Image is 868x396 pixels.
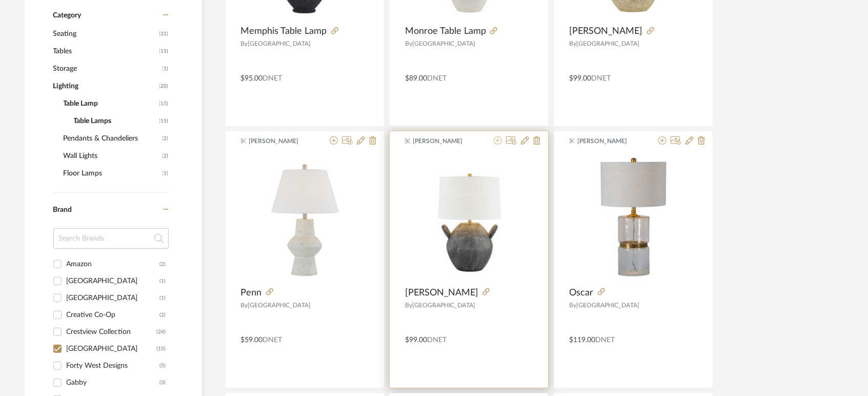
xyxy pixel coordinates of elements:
[67,358,160,374] div: Forty West Designs
[53,25,157,43] span: Seating
[64,165,160,182] span: Floor Lamps
[570,41,577,47] span: By
[241,26,327,37] span: Memphis Table Lamp
[53,43,157,60] span: Tables
[413,136,478,146] span: [PERSON_NAME]
[53,60,160,77] span: Storage
[241,336,263,344] span: $59.00
[159,26,169,42] span: (31)
[405,41,412,47] span: By
[67,324,157,340] div: Crestview Collection
[427,75,447,82] span: DNET
[405,153,533,281] img: Dean
[159,43,169,60] span: (15)
[159,78,169,94] span: (20)
[241,41,248,47] span: By
[67,374,160,391] div: Gabby
[53,228,169,249] input: Search Brands
[570,75,592,82] span: $99.00
[570,287,594,299] span: Oscar
[163,61,169,77] span: (1)
[249,136,313,146] span: [PERSON_NAME]
[157,341,166,357] div: (15)
[53,11,82,20] span: Category
[263,336,282,344] span: DNET
[405,26,486,37] span: Monroe Table Lamp
[405,287,478,299] span: [PERSON_NAME]
[248,41,311,47] span: [GEOGRAPHIC_DATA]
[53,206,72,213] span: Brand
[67,273,160,289] div: [GEOGRAPHIC_DATA]
[157,324,166,340] div: (24)
[67,341,157,357] div: [GEOGRAPHIC_DATA]
[160,374,166,391] div: (3)
[412,41,475,47] span: [GEOGRAPHIC_DATA]
[577,136,642,146] span: [PERSON_NAME]
[570,302,577,308] span: By
[67,307,160,323] div: Creative Co-Op
[64,147,160,165] span: Wall Lights
[405,302,412,308] span: By
[405,75,427,82] span: $89.00
[570,153,697,281] img: Oscar
[263,75,282,82] span: DNET
[570,26,643,37] span: [PERSON_NAME]
[64,95,157,112] span: Table Lamp
[159,95,169,112] span: (15)
[577,41,640,47] span: [GEOGRAPHIC_DATA]
[248,302,311,308] span: [GEOGRAPHIC_DATA]
[159,113,169,129] span: (15)
[160,290,166,306] div: (1)
[67,290,160,306] div: [GEOGRAPHIC_DATA]
[405,153,533,282] div: 0
[163,130,169,147] span: (2)
[427,336,447,344] span: DNET
[74,112,157,130] span: Table Lamps
[592,75,611,82] span: DNET
[160,273,166,289] div: (1)
[53,77,157,95] span: Lighting
[241,287,262,299] span: Penn
[160,307,166,323] div: (2)
[577,302,640,308] span: [GEOGRAPHIC_DATA]
[241,302,248,308] span: By
[160,256,166,272] div: (2)
[241,75,263,82] span: $95.00
[262,153,348,282] img: Penn
[412,302,475,308] span: [GEOGRAPHIC_DATA]
[163,148,169,164] span: (2)
[596,336,615,344] span: DNET
[570,336,596,344] span: $119.00
[163,165,169,182] span: (1)
[67,256,160,272] div: Amazon
[405,336,427,344] span: $99.00
[160,358,166,374] div: (5)
[64,130,160,147] span: Pendants & Chandeliers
